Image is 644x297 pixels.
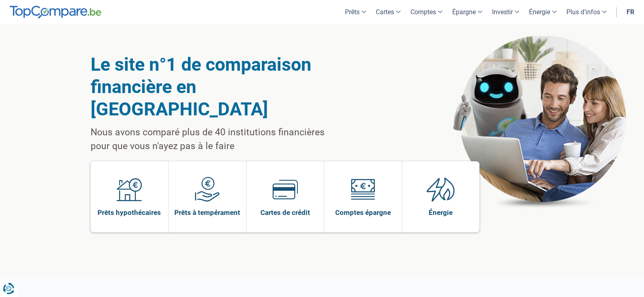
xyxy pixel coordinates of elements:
span: Prêts à tempérament [174,208,240,217]
a: Énergie Énergie [402,161,480,232]
a: Prêts hypothécaires Prêts hypothécaires [91,161,169,232]
span: Cartes de crédit [260,208,310,217]
p: Nous avons comparé plus de 40 institutions financières pour que vous n'ayez pas à le faire [91,126,345,153]
img: Prêts hypothécaires [117,177,142,202]
img: Cartes de crédit [273,177,298,202]
a: Cartes de crédit Cartes de crédit [247,161,324,232]
img: TopCompare [10,6,101,19]
h1: Le site n°1 de comparaison financière en [GEOGRAPHIC_DATA] [91,53,345,120]
img: Prêts à tempérament [195,177,220,202]
span: Comptes épargne [335,208,391,217]
img: Comptes épargne [350,177,375,202]
span: Énergie [429,208,453,217]
img: Énergie [427,177,455,202]
span: Prêts hypothécaires [98,208,161,217]
a: Comptes épargne Comptes épargne [324,161,402,232]
a: Prêts à tempérament Prêts à tempérament [169,161,246,232]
